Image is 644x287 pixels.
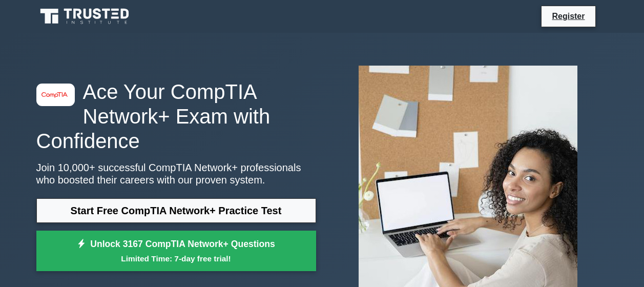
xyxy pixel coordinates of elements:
p: Join 10,000+ successful CompTIA Network+ professionals who boosted their careers with our proven ... [36,161,316,186]
a: Start Free CompTIA Network+ Practice Test [36,198,316,223]
h1: Ace Your CompTIA Network+ Exam with Confidence [36,79,316,153]
a: Register [546,10,591,23]
a: Unlock 3167 CompTIA Network+ QuestionsLimited Time: 7-day free trial! [36,231,316,272]
small: Limited Time: 7-day free trial! [49,253,303,264]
